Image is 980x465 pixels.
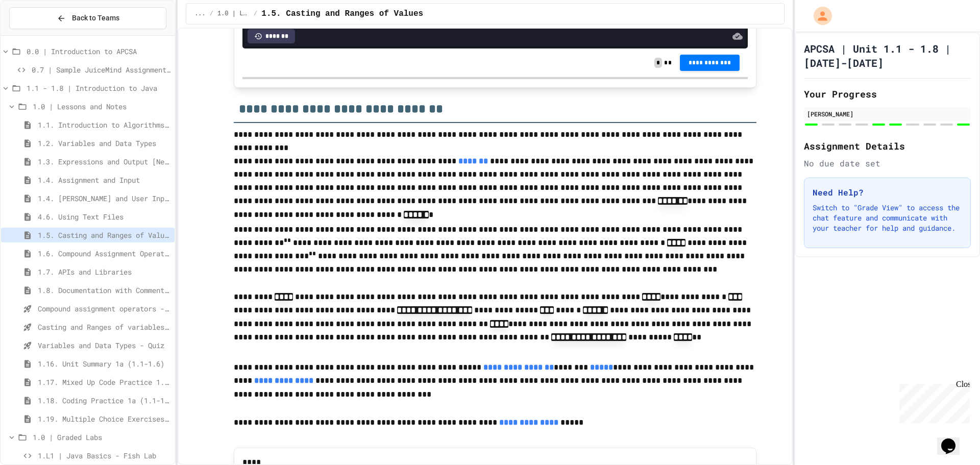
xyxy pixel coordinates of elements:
span: 1.0 | Lessons and Notes [217,10,250,18]
span: 1.7. APIs and Libraries [38,266,170,277]
span: / [210,10,213,18]
button: Back to Teams [9,7,166,29]
h1: APCSA | Unit 1.1 - 1.8 | [DATE]-[DATE] [804,41,971,70]
iframe: chat widget [937,424,970,455]
span: 1.0 | Graded Labs [33,432,170,443]
span: 1.19. Multiple Choice Exercises for Unit 1a (1.1-1.6) [38,413,170,424]
div: My Account [803,4,835,28]
span: 1.8. Documentation with Comments and Preconditions [38,285,170,296]
span: 1.5. Casting and Ranges of Values [38,230,170,240]
h2: Your Progress [804,87,971,101]
div: No due date set [804,157,971,169]
span: 0.0 | Introduction to APCSA [27,46,170,57]
span: 1.6. Compound Assignment Operators [38,248,170,259]
h2: Assignment Details [804,139,971,153]
span: 1.5. Casting and Ranges of Values [261,8,423,20]
div: [PERSON_NAME] [807,109,968,118]
span: 1.18. Coding Practice 1a (1.1-1.6) [38,395,170,406]
span: / [254,10,257,18]
p: Switch to "Grade View" to access the chat feature and communicate with your teacher for help and ... [813,203,962,233]
span: 1.L1 | Java Basics - Fish Lab [38,450,170,461]
span: 1.4. [PERSON_NAME] and User Input [38,193,170,204]
span: 1.16. Unit Summary 1a (1.1-1.6) [38,358,170,369]
span: Back to Teams [72,13,119,23]
span: 1.1 - 1.8 | Introduction to Java [27,83,170,93]
span: 1.1. Introduction to Algorithms, Programming, and Compilers [38,119,170,130]
span: Variables and Data Types - Quiz [38,340,170,351]
h3: Need Help? [813,186,962,199]
span: 1.3. Expressions and Output [New] [38,156,170,167]
span: Compound assignment operators - Quiz [38,303,170,314]
span: Casting and Ranges of variables - Quiz [38,322,170,332]
span: 0.7 | Sample JuiceMind Assignment - [GEOGRAPHIC_DATA] [32,64,170,75]
span: 1.2. Variables and Data Types [38,138,170,149]
span: ... [194,10,206,18]
span: 1.17. Mixed Up Code Practice 1.1-1.6 [38,377,170,387]
div: Chat with us now!Close [4,4,70,65]
span: 1.4. Assignment and Input [38,175,170,185]
span: 1.0 | Lessons and Notes [33,101,170,112]
span: 4.6. Using Text Files [38,211,170,222]
iframe: chat widget [895,380,970,423]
